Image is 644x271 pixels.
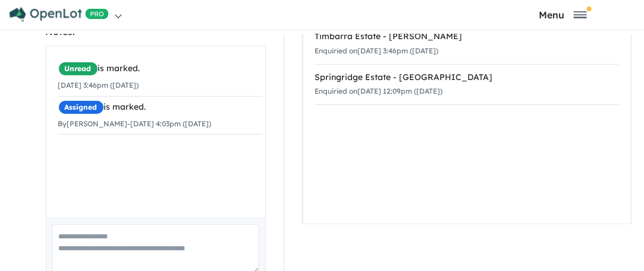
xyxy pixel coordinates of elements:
span: Assigned [58,100,104,114]
div: is marked. [58,62,262,76]
small: [DATE] 3:46pm ([DATE]) [58,81,139,90]
div: Springridge Estate - [GEOGRAPHIC_DATA] [315,71,619,85]
div: is marked. [58,100,262,114]
div: Timbarra Estate - [PERSON_NAME] [315,30,619,44]
a: Springridge Estate - [GEOGRAPHIC_DATA]Enquiried on[DATE] 12:09pm ([DATE]) [315,64,619,106]
button: Toggle navigation [485,9,641,20]
small: Enquiried on [DATE] 12:09pm ([DATE]) [315,87,443,95]
small: By [PERSON_NAME] - [DATE] 4:03pm ([DATE]) [58,119,212,128]
a: Timbarra Estate - [PERSON_NAME]Enquiried on[DATE] 3:46pm ([DATE]) [315,24,619,65]
span: Unread [58,62,98,76]
small: Enquiried on [DATE] 3:46pm ([DATE]) [315,46,439,55]
img: Openlot PRO Logo White [10,7,109,22]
